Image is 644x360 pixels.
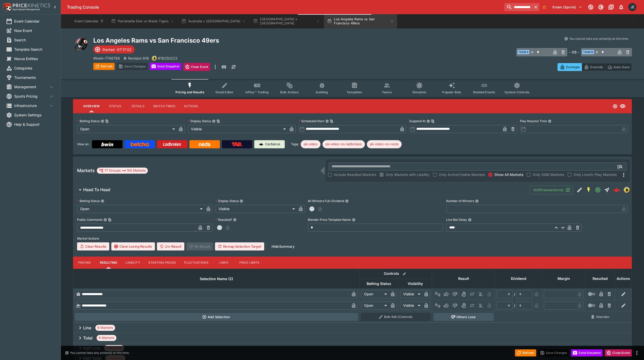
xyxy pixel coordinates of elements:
[96,257,121,269] button: Resulting
[590,64,603,70] p: Override
[216,218,232,222] p: Resulted?
[194,276,239,282] span: Selection Name (2)
[401,271,408,277] button: Bulk edit
[585,269,615,288] th: Resulted
[451,290,459,298] button: Lose
[614,64,630,70] p: Auto-Save
[530,186,573,194] button: 1339Transaction(s)
[157,242,184,250] span: Un-Result
[212,119,216,123] button: Display StatusCopy To Clipboard
[548,119,551,123] button: Play Resume Time
[212,257,235,269] button: Links
[70,351,130,355] p: You cannot take any action(s) at this time.
[566,64,580,70] p: Overtype
[624,187,630,193] div: bwin
[412,90,426,94] span: Simulator
[178,14,249,28] button: Australia v [GEOGRAPHIC_DATA]
[127,100,149,112] button: Details
[517,50,529,54] span: Team A
[77,199,100,203] p: Betting Status
[514,292,515,297] div: /
[299,119,324,123] p: Scheduled Start
[101,199,104,203] button: Betting Status
[188,125,288,133] div: Visible
[14,56,55,61] span: Nexus Entities
[216,199,239,203] p: Display Status
[612,185,622,195] a: b36f7adc-158e-4e5f-ba76-2e42c63c3d4c
[77,218,102,222] p: Public Comments
[442,301,450,310] button: Win
[73,257,96,269] button: Pricing
[459,301,468,310] button: Void
[215,242,264,250] button: Remap Selection Target
[504,3,532,11] input: search
[617,3,626,12] button: Notifications
[83,335,93,341] h6: Total
[432,269,495,288] th: Result
[571,349,603,356] button: Send Snapshot
[620,103,626,109] svg: Visible
[382,90,392,94] span: Teams
[83,346,100,351] h6: Half Line
[596,3,605,12] button: Toggle light/dark mode
[367,140,402,148] div: Betting Target: cerberus
[451,301,459,310] button: Lose
[103,218,107,222] button: Public CommentsCopy To Clipboard
[240,199,243,203] button: Display Status
[180,257,212,269] button: Fluctuations
[77,125,177,133] div: Open
[171,79,533,97] div: Event type filters
[426,119,430,123] button: Suspend AtCopy To Clipboard
[152,56,157,61] img: bwin.png
[605,63,632,71] button: Auto-Save
[13,8,40,11] img: Sportsbook Management
[533,172,564,177] span: Only SGM Markets
[587,313,614,321] button: Abandon
[2,2,12,12] img: PriceKinetics Logo
[615,269,632,288] th: Actions
[621,172,627,178] svg: More
[613,186,620,193] img: logo-cerberus--red.svg
[108,14,177,28] button: Parramatta Eels vs Wests Tigers
[102,47,132,52] p: Started -07:17:02
[186,242,213,250] span: Re-Result
[108,218,112,222] button: Copy To Clipboard
[79,100,104,112] button: Overview
[361,281,397,287] span: Betting Status
[67,5,502,10] div: Trading Console
[158,56,177,61] p: Copy To Clipboard
[595,187,601,193] svg: Open
[477,301,485,310] button: Eliminated In Play
[99,168,146,174] div: 77 Groups 150 Markets
[73,37,89,53] img: american_football.png
[442,90,461,94] span: Popular Bets
[291,140,299,148] label: Tags:
[13,4,50,7] img: PriceKinetics
[434,301,442,310] button: Not Set
[14,103,48,108] span: Infrastructure
[409,119,425,123] p: Suspend At
[121,257,144,269] button: Liability
[14,37,55,43] span: Search
[14,19,55,24] span: Event Calendar
[93,37,363,44] h2: Copy To Clipboard
[345,199,349,203] button: All Winners Full-Dividend
[77,168,95,173] h5: Markets
[325,119,329,123] button: Scheduled StartCopy To Clipboard
[475,199,479,203] button: Number of Winners
[473,90,495,94] span: Related Events
[71,14,107,28] button: Event Calendar
[101,142,113,146] img: Bwin
[334,172,376,177] span: Include Resulted Markets
[308,199,344,203] p: All Winners Full-Dividend
[628,3,636,11] div: James Edlin
[217,119,220,123] button: Copy To Clipboard
[152,56,157,61] div: bwin
[459,290,468,298] button: Void
[265,142,280,147] p: Cerberus
[352,218,355,222] button: Blender Price Template Name
[515,349,536,356] button: Refresh
[468,290,476,298] button: Push
[93,63,115,70] button: Refresh
[468,301,476,310] button: Push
